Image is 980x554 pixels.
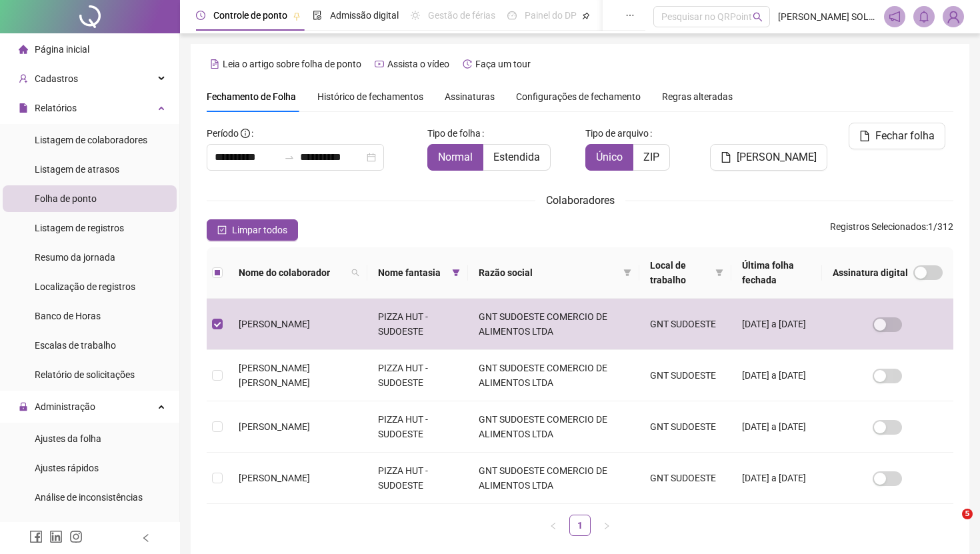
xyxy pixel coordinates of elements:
span: Assinatura digital [833,265,908,280]
span: clock-circle [196,11,205,20]
span: Tipo de arquivo [585,126,649,141]
span: info-circle [241,129,250,138]
span: notification [889,11,901,23]
img: 67889 [943,7,963,27]
span: Configurações de fechamento [516,92,641,101]
span: pushpin [293,12,301,20]
td: [DATE] a [DATE] [731,299,822,350]
span: file [19,103,28,113]
td: GNT SUDOESTE COMERCIO DE ALIMENTOS LTDA [468,350,639,401]
span: Regras alteradas [662,92,733,101]
span: Local de trabalho [650,258,710,287]
span: pushpin [582,12,590,20]
span: search [349,263,362,283]
span: Registros Selecionados [830,221,926,232]
span: Nome do colaborador [239,265,346,280]
span: Assinaturas [445,92,495,101]
th: Última folha fechada [731,247,822,299]
span: Folha de ponto [35,193,97,204]
span: file-done [313,11,322,20]
span: Ajustes rápidos [35,463,99,473]
span: bell [918,11,930,23]
span: search [351,269,359,277]
iframe: Intercom live chat [935,509,967,541]
button: right [596,515,617,536]
span: [PERSON_NAME] [PERSON_NAME] [239,363,310,388]
span: filter [715,269,723,277]
span: Listagem de colaboradores [35,135,147,145]
span: sun [411,11,420,20]
span: 5 [962,509,973,519]
span: Painel do DP [525,10,577,21]
span: Cadastros [35,73,78,84]
span: swap-right [284,152,295,163]
span: filter [713,255,726,290]
li: Página anterior [543,515,564,536]
span: Controle de registros de ponto [35,521,159,532]
span: Assista o vídeo [387,59,449,69]
span: Admissão digital [330,10,399,21]
span: lock [19,402,28,411]
td: GNT SUDOESTE COMERCIO DE ALIMENTOS LTDA [468,299,639,350]
td: GNT SUDOESTE [639,350,731,401]
td: PIZZA HUT - SUDOESTE [367,350,467,401]
span: file-text [210,59,219,69]
span: ellipsis [625,11,635,20]
span: book [602,11,611,20]
span: history [463,59,472,69]
span: [PERSON_NAME] SOLUCOES EM FOLHA [778,9,876,24]
td: PIZZA HUT - SUDOESTE [367,401,467,453]
button: Fechar folha [849,123,945,149]
button: left [543,515,564,536]
td: [DATE] a [DATE] [731,453,822,504]
span: Administração [35,401,95,412]
span: Histórico de fechamentos [317,91,423,102]
button: Limpar todos [207,219,298,241]
span: : 1 / 312 [830,219,953,241]
span: Gestão de férias [428,10,495,21]
span: left [141,533,151,543]
span: Estendida [493,151,540,163]
span: [PERSON_NAME] [737,149,817,165]
span: Razão social [479,265,618,280]
span: ZIP [643,151,659,163]
span: file [721,152,731,163]
span: filter [449,263,463,283]
span: to [284,152,295,163]
span: Fechamento de Folha [207,91,296,102]
span: Relatórios [35,103,77,113]
td: GNT SUDOESTE COMERCIO DE ALIMENTOS LTDA [468,401,639,453]
span: Limpar todos [232,223,287,237]
td: GNT SUDOESTE [639,299,731,350]
span: filter [623,269,631,277]
span: left [549,522,557,530]
span: search [753,12,763,22]
span: Listagem de registros [35,223,124,233]
span: [PERSON_NAME] [239,473,310,483]
span: file [859,131,870,141]
td: GNT SUDOESTE [639,453,731,504]
span: instagram [69,530,83,543]
span: linkedin [49,530,63,543]
td: [DATE] a [DATE] [731,401,822,453]
span: Ajustes da folha [35,433,101,444]
td: GNT SUDOESTE COMERCIO DE ALIMENTOS LTDA [468,453,639,504]
span: Relatório de solicitações [35,369,135,380]
span: Tipo de folha [427,126,481,141]
span: Página inicial [35,44,89,55]
span: Listagem de atrasos [35,164,119,175]
span: facebook [29,530,43,543]
span: Análise de inconsistências [35,492,143,503]
li: Próxima página [596,515,617,536]
span: Escalas de trabalho [35,340,116,351]
span: home [19,45,28,54]
span: Único [596,151,623,163]
span: user-add [19,74,28,83]
span: Fechar folha [875,128,935,144]
span: right [603,522,611,530]
td: PIZZA HUT - SUDOESTE [367,299,467,350]
span: dashboard [507,11,517,20]
span: Banco de Horas [35,311,101,321]
span: filter [621,263,634,283]
span: Período [207,128,239,139]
